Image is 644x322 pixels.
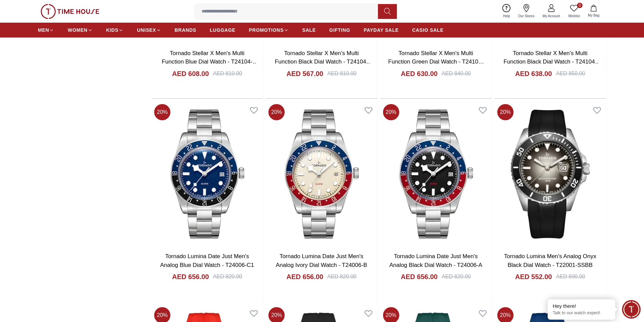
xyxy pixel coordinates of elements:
[38,24,54,36] a: MEN
[566,14,582,19] span: Wishlist
[266,101,377,247] img: Tornado Lumina Date Just Men's Analog Ivory Dial Watch - T24006-B
[41,4,99,19] img: ...
[500,14,513,19] span: Help
[137,27,156,33] span: UNISEX
[249,24,289,36] a: PROMOTIONS
[172,272,209,281] h4: AED 656.00
[68,24,93,36] a: WOMEN
[364,27,399,33] span: PAYDAY SALE
[154,104,170,120] span: 20 %
[401,272,438,281] h4: AED 656.00
[364,24,399,36] a: PAYDAY SALE
[68,27,88,33] span: WOMEN
[553,310,610,316] p: Talk to our watch expert!
[276,253,367,268] a: Tornado Lumina Date Just Men's Analog Ivory Dial Watch - T24006-B
[389,253,482,268] a: Tornado Lumina Date Just Men's Analog Black Dial Watch - T24006-A
[38,27,49,33] span: MEN
[302,24,316,36] a: SALE
[553,303,610,309] div: Hey there!
[515,272,552,281] h4: AED 552.00
[380,101,492,247] img: Tornado Lumina Date Just Men's Analog Black Dial Watch - T24006-A
[327,70,356,78] div: AED 810.00
[172,69,209,78] h4: AED 608.00
[442,273,471,281] div: AED 820.00
[329,27,350,33] span: GIFTING
[503,50,600,74] a: Tornado Stellar X Men's Multi Function Black Dial Watch - T24104-BBBB
[577,3,582,8] span: 0
[137,24,161,36] a: UNISEX
[106,24,123,36] a: KIDS
[564,3,584,20] a: 0Wishlist
[106,27,118,33] span: KIDS
[401,69,438,78] h4: AED 630.00
[497,104,514,120] span: 20 %
[515,69,552,78] h4: AED 638.00
[249,27,284,33] span: PROMOTIONS
[329,24,350,36] a: GIFTING
[412,24,444,36] a: CASIO SALE
[388,50,484,74] a: Tornado Stellar X Men's Multi Function Green Dial Watch - T24104-KBSHK
[504,253,596,268] a: Tornado Lumina Men's Analog Onyx Black Dial Watch - T22001-SSBB
[302,27,316,33] span: SALE
[210,27,236,33] span: LUGGAGE
[160,253,254,268] a: Tornado Lumina Date Just Men's Analog Blue Dial Watch - T24006-C1
[175,24,196,36] a: BRANDS
[516,14,537,19] span: Our Stores
[175,27,196,33] span: BRANDS
[412,27,444,33] span: CASIO SALE
[383,104,399,120] span: 20 %
[275,50,372,74] a: Tornado Stellar X Men's Multi Function Black Dial Watch - T24104-SBSB
[442,70,471,78] div: AED 840.00
[495,101,606,247] img: Tornado Lumina Men's Analog Onyx Black Dial Watch - T22001-SSBB
[327,273,356,281] div: AED 820.00
[286,69,323,78] h4: AED 567.00
[556,70,585,78] div: AED 850.00
[514,3,539,20] a: Our Stores
[268,104,285,120] span: 20 %
[540,14,563,19] span: My Account
[499,3,514,20] a: Help
[210,24,236,36] a: LUGGAGE
[151,101,263,247] img: Tornado Lumina Date Just Men's Analog Blue Dial Watch - T24006-C1
[622,300,641,319] div: Chat Widget
[556,273,585,281] div: AED 690.00
[584,3,603,19] button: My Bag
[585,13,602,18] span: My Bag
[213,70,242,78] div: AED 810.00
[162,50,258,74] a: Tornado Stellar X Men's Multi Function Blue Dial Watch - T24104-SBSN
[213,273,242,281] div: AED 820.00
[286,272,323,281] h4: AED 656.00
